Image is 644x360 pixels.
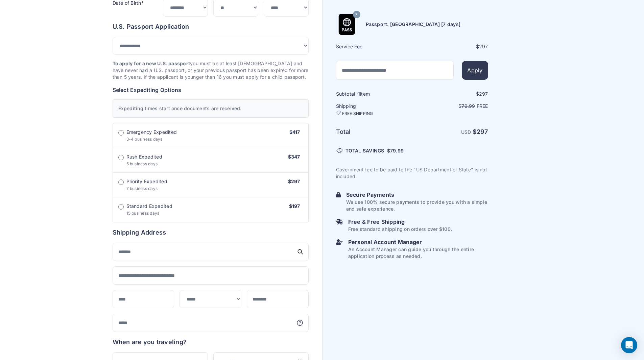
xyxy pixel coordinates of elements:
h6: Total [336,127,411,137]
h6: Shipping [336,103,411,116]
span: $347 [288,154,300,160]
h6: Free & Free Shipping [348,218,452,226]
h6: When are you traveling? [113,337,187,347]
strong: To apply for a new U.S. passport [113,61,190,66]
span: Standard Expedited [126,203,172,210]
div: Open Intercom Messenger [621,337,637,353]
span: TOTAL SAVINGS [345,147,384,154]
span: 79.99 [390,148,404,153]
span: $ [387,147,404,154]
span: 7 business days [126,186,158,191]
div: Expediting times start once documents are received. [113,99,309,118]
span: FREE SHIPPING [342,111,373,116]
span: 297 [479,91,488,97]
span: Emergency Expedited [126,129,177,136]
span: 3-4 business days [126,137,163,142]
h6: Service Fee [336,43,411,50]
svg: More information [296,319,303,326]
p: you must be at least [DEMOGRAPHIC_DATA] and have never had a U.S. passport, or your previous pass... [113,60,309,80]
p: We use 100% secure payments to provide you with a simple and safe experience. [346,199,488,212]
strong: $ [473,128,488,135]
span: 5 business days [126,161,158,166]
h6: Passport: [GEOGRAPHIC_DATA] [7 days] [366,21,461,28]
h6: Select Expediting Options [113,86,309,94]
img: Product Name [336,14,357,35]
h6: Personal Account Manager [348,238,488,246]
p: $ [413,103,488,110]
p: Free standard shipping on orders over $100. [348,226,452,233]
span: USD [461,129,471,135]
span: Free [477,103,488,109]
span: 297 [477,128,488,135]
h6: Secure Payments [346,191,488,199]
span: Priority Expedited [126,178,167,185]
h6: U.S. Passport Application [113,22,309,31]
span: $417 [289,129,300,135]
span: 1 [358,91,360,97]
span: Rush Expedited [126,153,162,160]
span: 79.99 [461,103,475,109]
span: 15 business days [126,211,160,216]
p: An Account Manager can guide you through the entire application process as needed. [348,246,488,260]
span: $297 [288,178,300,184]
h6: Shipping Address [113,228,309,237]
p: Government fee to be paid to the "US Department of State" is not included. [336,166,488,180]
div: $ [413,91,488,97]
span: $197 [289,203,300,209]
span: 7 [355,10,357,19]
span: 297 [479,44,488,49]
h6: Subtotal · item [336,91,411,97]
div: $ [413,43,488,50]
button: Apply [462,61,488,80]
